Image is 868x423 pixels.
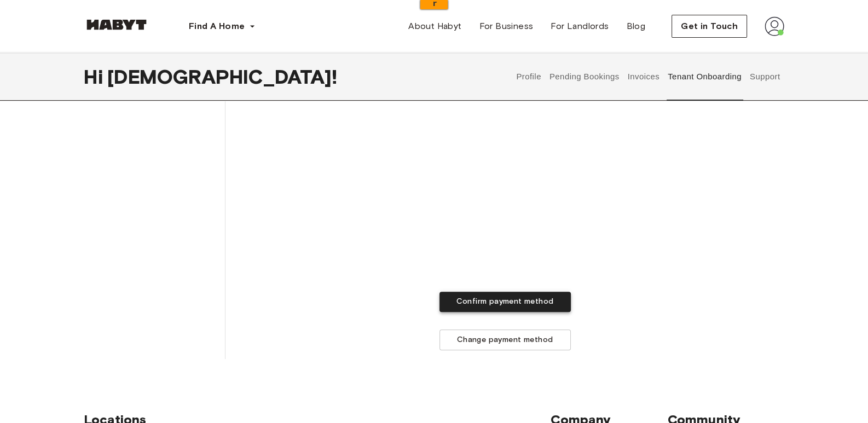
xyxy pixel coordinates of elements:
[400,15,470,37] a: About Habyt
[627,20,646,33] span: Blog
[84,19,149,30] img: Habyt
[626,53,661,101] button: Invoices
[512,53,784,101] div: user profile tabs
[672,15,747,38] button: Get in Touch
[187,11,205,19] a: Copy
[667,53,743,101] button: Tenant Onboarding
[748,53,782,101] button: Support
[205,11,223,19] a: Clear
[107,65,337,88] span: [DEMOGRAPHIC_DATA] !
[189,20,245,33] span: Find A Home
[542,15,617,37] a: For Landlords
[551,20,609,33] span: For Landlords
[169,11,187,19] a: View
[765,16,784,36] img: avatar
[548,53,621,101] button: Pending Bookings
[479,20,534,33] span: For Business
[408,20,461,33] span: About Habyt
[27,4,40,18] img: imshahab
[515,53,543,101] button: Profile
[84,65,107,88] span: Hi
[439,329,571,351] button: Change payment method
[681,20,738,33] span: Get in Touch
[180,15,264,37] button: Find A Home
[618,15,655,37] a: Blog
[471,15,542,37] a: For Business
[439,292,571,312] button: Confirm payment method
